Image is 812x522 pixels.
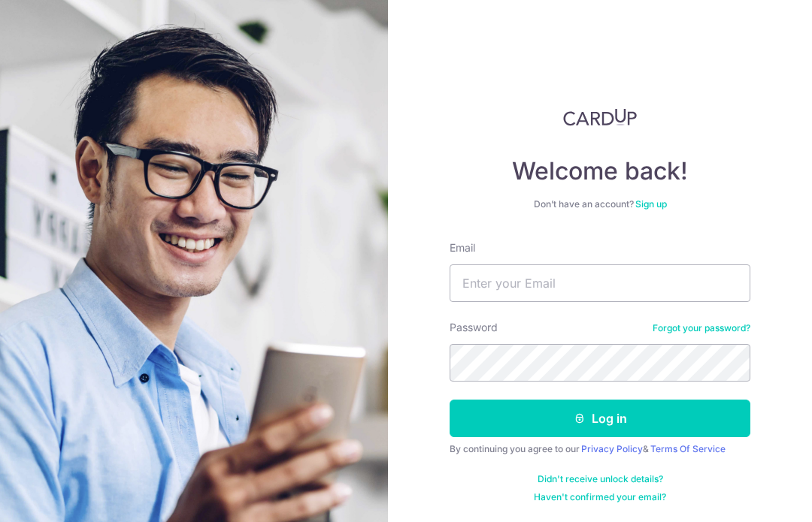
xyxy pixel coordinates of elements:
[450,264,750,302] input: Enter your Email
[450,320,498,335] label: Password
[450,198,750,210] div: Don’t have an account?
[581,443,643,454] a: Privacy Policy
[450,156,750,186] h4: Welcome back!
[635,198,667,210] a: Sign up
[563,108,637,126] img: CardUp Logo
[450,240,475,255] label: Email
[450,400,750,437] button: Log in
[450,443,750,455] div: By continuing you agree to our &
[653,322,750,334] a: Forgot your password?
[650,443,726,454] a: Terms Of Service
[534,491,666,503] a: Haven't confirmed your email?
[538,473,663,485] a: Didn't receive unlock details?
